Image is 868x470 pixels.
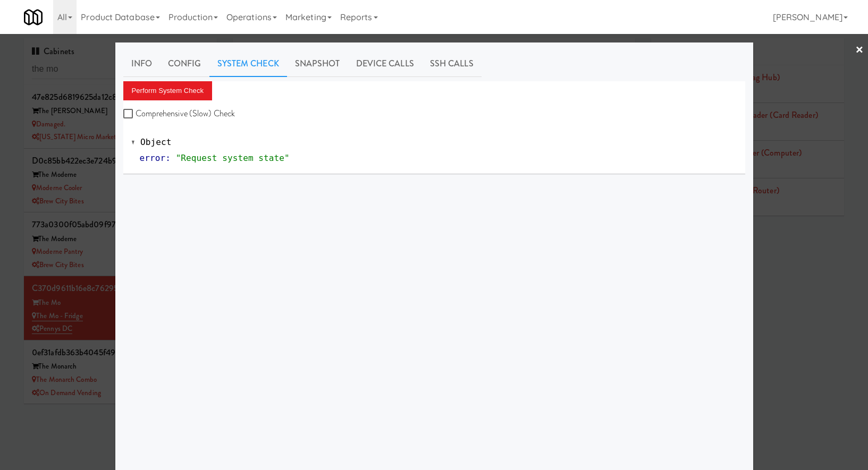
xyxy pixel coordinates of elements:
[422,50,482,77] a: SSH Calls
[123,50,160,77] a: Info
[855,34,864,67] a: ×
[123,106,235,122] label: Comprehensive (Slow) Check
[123,110,136,118] input: Comprehensive (Slow) Check
[176,153,290,163] span: "Request system state"
[24,8,43,27] img: Micromart
[140,153,166,163] span: error
[287,50,348,77] a: Snapshot
[348,50,422,77] a: Device Calls
[123,81,213,100] button: Perform System Check
[209,50,287,77] a: System Check
[165,153,171,163] span: :
[140,137,171,147] span: Object
[160,50,209,77] a: Config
